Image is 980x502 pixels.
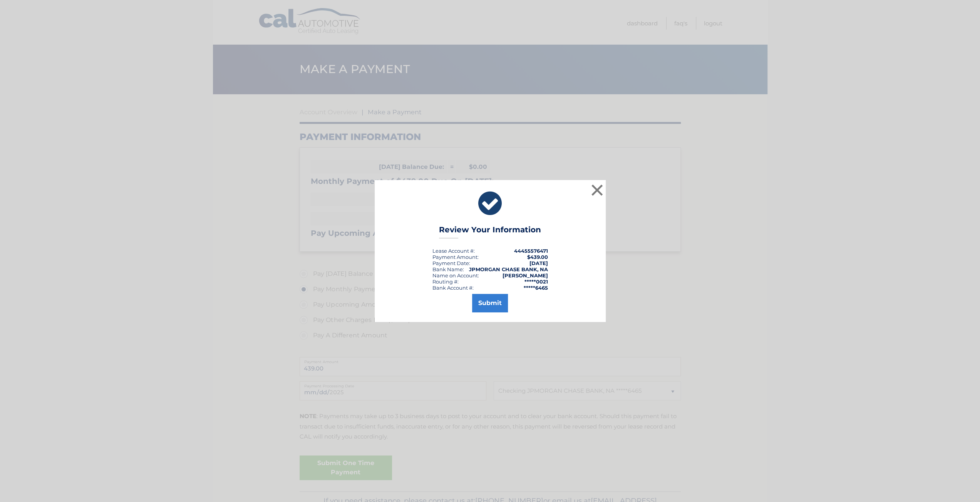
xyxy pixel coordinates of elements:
[469,266,548,272] strong: JPMORGAN CHASE BANK, NA
[432,279,459,285] div: Routing #:
[527,254,548,260] span: $439.00
[432,254,479,260] div: Payment Amount:
[432,285,474,291] div: Bank Account #:
[439,225,541,238] h3: Review Your Information
[514,248,548,254] strong: 44455576471
[503,272,548,279] strong: [PERSON_NAME]
[432,266,464,272] div: Bank Name:
[432,260,470,266] div: :
[529,260,548,266] span: [DATE]
[432,272,479,279] div: Name on Account:
[432,248,475,254] div: Lease Account #:
[432,260,469,266] span: Payment Date
[472,294,508,312] button: Submit
[590,182,605,198] button: ×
